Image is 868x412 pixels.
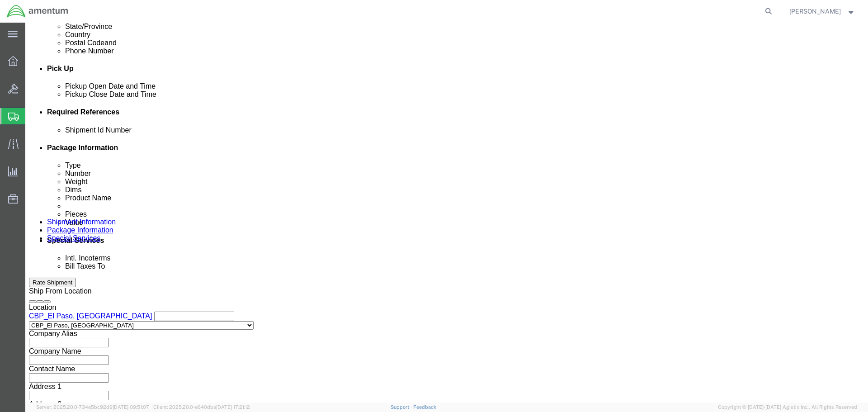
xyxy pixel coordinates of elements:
[789,6,841,16] span: Matthew McMillen
[153,404,250,410] span: Client: 2025.20.0-e640dba
[391,404,413,410] a: Support
[413,404,436,410] a: Feedback
[113,404,149,410] span: [DATE] 09:51:07
[718,403,857,411] span: Copyright © [DATE]-[DATE] Agistix Inc., All Rights Reserved
[36,404,149,410] span: Server: 2025.20.0-734e5bc92d9
[6,5,69,18] img: logo
[216,404,250,410] span: [DATE] 17:21:12
[789,6,856,17] button: [PERSON_NAME]
[25,23,868,403] iframe: FS Legacy Container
